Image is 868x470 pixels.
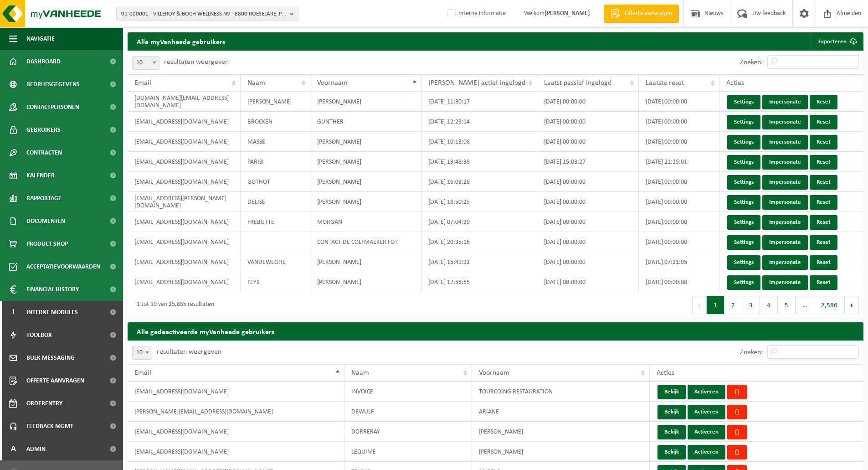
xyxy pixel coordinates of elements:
td: [EMAIL_ADDRESS][DOMAIN_NAME] [128,252,241,272]
td: DELISE [241,192,310,212]
span: 10 [133,57,159,69]
td: [DATE] 00:00:00 [639,112,719,132]
td: MASSE [241,132,310,152]
td: DEWULF [344,402,472,422]
span: Bedrijfsgegevens [26,73,80,96]
span: A [9,438,17,460]
td: [DATE] 00:00:00 [537,272,639,292]
span: Orderentry Goedkeuring [26,392,103,415]
button: Activeren [688,425,725,439]
td: [DATE] 16:03:26 [421,172,537,192]
a: Reset [810,235,837,250]
td: [DATE] 00:00:00 [537,212,639,232]
div: 1 tot 10 van 25,855 resultaten [132,297,214,313]
span: 10 [133,346,152,359]
td: [DATE] 00:00:00 [537,172,639,192]
span: Offerte aanvragen [26,369,84,392]
td: [DATE] 12:23:14 [421,112,537,132]
td: [DATE] 13:48:38 [421,152,537,172]
a: Settings [727,195,760,210]
label: resultaten weergeven [157,348,221,356]
td: [EMAIL_ADDRESS][DOMAIN_NAME] [128,272,241,292]
button: Activeren [688,385,725,399]
button: 2 [724,296,742,314]
button: 1 [707,296,724,314]
td: [DATE] 00:00:00 [639,212,719,232]
td: [DATE] 00:00:00 [639,272,719,292]
td: [EMAIL_ADDRESS][DOMAIN_NAME] [128,172,241,192]
span: Feedback MGMT [26,415,73,438]
a: Impersonate [762,175,808,190]
a: Settings [727,215,760,230]
td: [DATE] 10:13:08 [421,132,537,152]
span: Naam [247,79,265,87]
td: [DATE] 00:00:00 [537,192,639,212]
span: Offerte aanvragen [622,9,674,18]
td: [PERSON_NAME] [241,92,310,112]
td: INVOICE [344,382,472,402]
span: 10 [132,56,159,70]
span: Naam [351,369,369,377]
a: Impersonate [762,155,808,170]
span: Gebruikers [26,119,61,141]
a: Settings [727,275,760,290]
span: [PERSON_NAME] actief ingelogd [428,79,525,87]
span: Acties [657,369,674,377]
td: [EMAIL_ADDRESS][DOMAIN_NAME] [128,152,241,172]
span: Email [134,79,151,87]
span: … [796,296,814,314]
span: Bulk Messaging [26,346,75,369]
td: [DATE] 00:00:00 [537,252,639,272]
td: [PERSON_NAME] [472,422,650,442]
button: Bekijk [657,385,686,399]
button: 3 [742,296,760,314]
td: [DATE] 15:03:27 [537,152,639,172]
a: Impersonate [762,95,808,109]
td: [PERSON_NAME] [310,252,421,272]
a: Reset [810,175,837,190]
span: Dashboard [26,50,61,73]
button: Bekijk [657,405,686,419]
td: [DATE] 20:35:16 [421,232,537,252]
a: Reset [810,215,837,230]
button: 5 [778,296,796,314]
label: Zoeken: [740,349,763,356]
td: [DATE] 00:00:00 [639,192,719,212]
a: Impersonate [762,215,808,230]
span: Email [134,369,151,377]
td: [EMAIL_ADDRESS][DOMAIN_NAME] [128,132,241,152]
a: Reset [810,275,837,290]
td: [DATE] 00:00:00 [639,232,719,252]
a: Impersonate [762,235,808,250]
td: [PERSON_NAME] [310,92,421,112]
td: [DATE] 00:00:00 [639,92,719,112]
td: [DATE] 00:00:00 [537,132,639,152]
label: resultaten weergeven [164,58,229,66]
td: [DATE] 07:21:05 [639,252,719,272]
button: Next [845,296,859,314]
a: Reset [810,255,837,270]
span: Navigatie [26,27,55,50]
td: [PERSON_NAME] [310,152,421,172]
a: Reset [810,155,837,170]
td: [DATE] 18:50:25 [421,192,537,212]
span: Laatste reset [646,79,684,87]
td: [DOMAIN_NAME][EMAIL_ADDRESS][DOMAIN_NAME] [128,92,241,112]
a: Impersonate [762,135,808,150]
button: 2,586 [814,296,845,314]
button: 4 [760,296,778,314]
h2: Alle gedeactiveerde myVanheede gebruikers [128,322,863,340]
a: Impersonate [762,195,808,210]
button: Previous [692,296,707,314]
td: [PERSON_NAME] [310,192,421,212]
span: 01-000001 - VILLEROY & BOCH WELLNESS NV - 8800 ROESELARE, POPULIERSTRAAT 1 [121,7,286,21]
td: [EMAIL_ADDRESS][DOMAIN_NAME] [128,442,344,462]
a: Settings [727,155,760,170]
td: ARIANE [472,402,650,422]
td: [DATE] 00:00:00 [537,232,639,252]
td: GUNTHER [310,112,421,132]
td: [DATE] 17:56:55 [421,272,537,292]
span: Acceptatievoorwaarden [26,255,100,278]
a: Reset [810,135,837,150]
a: Settings [727,95,760,109]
